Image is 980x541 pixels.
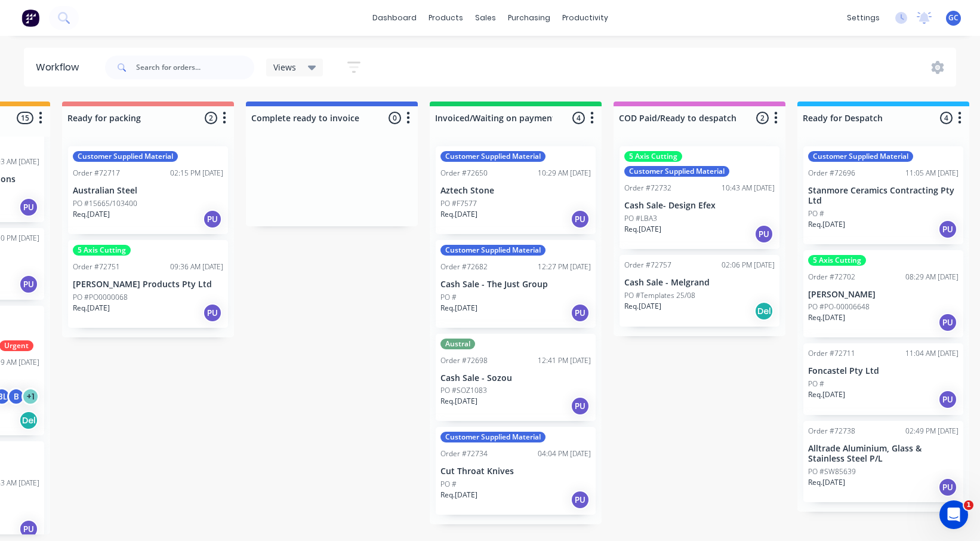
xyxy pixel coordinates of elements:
p: Australian Steel [73,186,223,196]
p: Req. [DATE] [624,224,661,235]
div: Customer Supplied Material [808,151,913,162]
div: Order #72702 [808,272,855,282]
div: 02:15 PM [DATE] [170,168,223,179]
div: PU [571,303,590,322]
div: PU [203,303,222,322]
div: Customer Supplied MaterialOrder #7265010:29 AM [DATE]Aztech StonePO #F7577Req.[DATE]PU [436,146,596,234]
div: PU [571,490,590,509]
p: Req. [DATE] [808,389,845,400]
p: PO #Templates 25/08 [624,290,695,301]
p: Req. [DATE] [440,209,477,220]
div: PU [571,396,590,416]
div: Workflow [36,60,85,75]
p: PO #SOZ1083 [440,385,487,396]
div: Order #72696 [808,168,855,179]
div: Order #72738 [808,426,855,437]
div: B [7,388,25,405]
span: GC [948,13,959,23]
div: 12:41 PM [DATE] [538,355,591,366]
p: PO # [440,292,457,303]
div: Order #72698 [440,355,488,366]
div: Customer Supplied Material [440,151,546,162]
div: Customer Supplied Material [440,432,546,442]
p: PO #PO0000068 [73,292,128,303]
p: PO #SW85639 [808,466,856,477]
p: Foncastel Pty Ltd [808,366,959,376]
p: Req. [DATE] [440,303,477,313]
div: PU [938,478,957,497]
p: Stanmore Ceramics Contracting Pty Ltd [808,186,959,206]
p: Cut Throat Knives [440,466,591,477]
div: 5 Axis Cutting [808,255,866,266]
div: PU [938,220,957,239]
p: Req. [DATE] [808,312,845,323]
div: 08:29 AM [DATE] [905,272,959,282]
div: PU [571,210,590,229]
div: 10:43 AM [DATE] [722,183,775,193]
div: PU [19,520,38,539]
div: Order #72711 [808,348,855,359]
p: Req. [DATE] [624,301,661,312]
p: Cash Sale - Melgrand [624,278,775,288]
div: Del [754,302,773,321]
p: PO # [808,208,824,219]
div: Order #72650 [440,168,488,179]
div: 04:04 PM [DATE] [538,448,591,459]
div: 5 Axis Cutting [73,245,131,256]
div: Customer Supplied MaterialOrder #7271702:15 PM [DATE]Australian SteelPO #15665/103400Req.[DATE]PU [68,146,228,234]
div: Order #72682 [440,262,488,272]
div: Customer Supplied MaterialOrder #7273404:04 PM [DATE]Cut Throat KnivesPO #Req.[DATE]PU [436,427,596,515]
a: dashboard [366,9,423,27]
div: 5 Axis CuttingOrder #7275109:36 AM [DATE][PERSON_NAME] Products Pty LtdPO #PO0000068Req.[DATE]PU [68,240,228,328]
img: Factory [21,9,39,27]
div: PU [754,225,773,244]
div: Order #72717 [73,168,120,179]
div: sales [469,9,502,27]
div: 02:06 PM [DATE] [722,260,775,270]
div: Customer Supplied MaterialOrder #7268212:27 PM [DATE]Cash Sale - The Just GroupPO #Req.[DATE]PU [436,240,596,328]
p: Req. [DATE] [808,477,845,488]
div: 5 Axis Cutting [624,151,682,162]
p: PO #LBA3 [624,213,657,224]
div: products [423,9,469,27]
p: Req. [DATE] [73,209,110,220]
p: PO # [808,379,824,389]
div: PU [19,275,38,294]
p: Req. [DATE] [440,396,477,407]
div: PU [938,313,957,332]
p: Cash Sale - The Just Group [440,279,591,290]
p: Cash Sale- Design Efex [624,201,775,211]
iframe: Intercom live chat [939,500,968,529]
p: Req. [DATE] [73,303,110,313]
div: Customer Supplied Material [73,151,178,162]
div: Order #7275702:06 PM [DATE]Cash Sale - MelgrandPO #Templates 25/08Req.[DATE]Del [620,255,779,327]
p: Req. [DATE] [440,490,477,500]
div: settings [841,9,886,27]
p: PO #F7577 [440,198,477,209]
input: Search for orders... [136,56,254,79]
div: 5 Axis CuttingOrder #7270208:29 AM [DATE][PERSON_NAME]PO #PO-00006648Req.[DATE]PU [803,250,963,338]
div: 12:27 PM [DATE] [538,262,591,272]
p: [PERSON_NAME] [808,290,959,300]
p: Cash Sale - Sozou [440,373,591,383]
div: Order #72757 [624,260,671,270]
div: 09:36 AM [DATE] [170,262,223,272]
span: Views [273,61,296,73]
div: Order #72751 [73,262,120,272]
div: productivity [556,9,614,27]
p: [PERSON_NAME] Products Pty Ltd [73,279,223,290]
div: 10:29 AM [DATE] [538,168,591,179]
p: Alltrade Aluminium, Glass & Stainless Steel P/L [808,444,959,464]
div: PU [938,390,957,409]
div: Customer Supplied MaterialOrder #7269611:05 AM [DATE]Stanmore Ceramics Contracting Pty LtdPO #Req... [803,146,963,244]
span: 1 [964,500,973,510]
div: Customer Supplied Material [624,166,729,177]
div: Order #72732 [624,183,671,193]
div: 11:05 AM [DATE] [905,168,959,179]
div: Order #7271111:04 AM [DATE]Foncastel Pty LtdPO #Req.[DATE]PU [803,343,963,415]
div: Order #7273802:49 PM [DATE]Alltrade Aluminium, Glass & Stainless Steel P/LPO #SW85639Req.[DATE]PU [803,421,963,502]
div: + 1 [21,388,39,405]
div: 02:49 PM [DATE] [905,426,959,437]
div: PU [203,210,222,229]
div: Order #72734 [440,448,488,459]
